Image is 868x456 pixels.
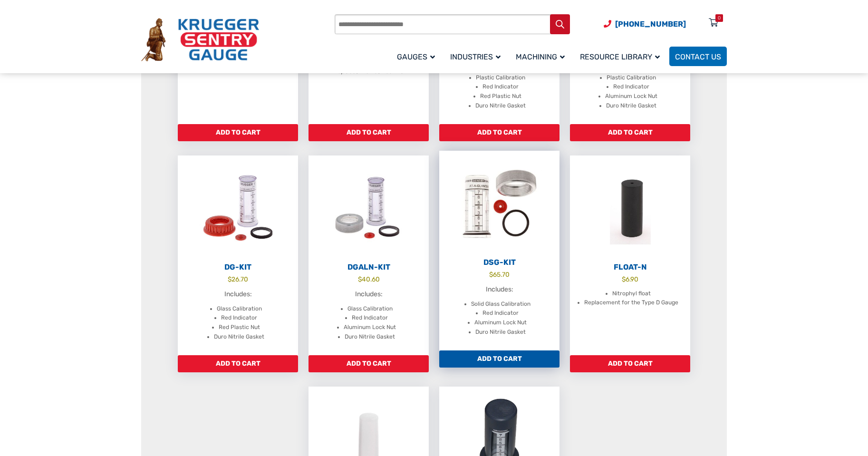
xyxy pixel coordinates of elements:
a: Add to cart: “Float-N” [570,355,690,372]
li: Duro Nitrile Gasket [475,101,526,111]
li: Plastic Calibration [607,73,656,83]
a: Add to cart: “ALN” [309,124,429,141]
span: Gauges [397,52,435,61]
h2: DG-Kit [178,262,298,272]
li: Glass Calibration [347,304,393,314]
bdi: 65.70 [489,271,510,278]
a: Machining [510,45,574,68]
a: DGALN-Kit $40.60 Includes: Glass Calibration Red Indicator Aluminum Lock Nut Duro Nitrile Gasket [309,155,429,355]
span: Resource Library [580,52,660,61]
h2: DSG-Kit [439,258,559,267]
span: $ [489,271,493,278]
li: Replacement for the Type D Gauge [584,298,678,308]
a: Add to cart: “DG-Kit” [178,355,298,372]
a: Phone Number (920) 434-8860 [604,18,686,30]
h2: Float-N [570,262,690,272]
div: 0 [718,14,721,22]
h2: DGALN-Kit [309,262,429,272]
img: DGALN-Kit [309,155,429,260]
img: DSG-Kit [439,151,559,255]
li: Duro Nitrile Gasket [606,101,656,111]
li: Red Indicator [221,313,257,323]
span: Machining [516,52,565,61]
li: Red Indicator [613,82,649,92]
img: Float-N [570,155,690,260]
a: Add to cart: “DALN-Kit” [570,124,690,141]
span: Industries [450,52,501,61]
li: Duro Nitrile Gasket [345,332,395,342]
span: $ [622,275,626,283]
span: $ [228,275,231,283]
a: Resource Library [574,45,669,68]
li: Glass Calibration [217,304,262,314]
a: Add to cart: “DGALN-Kit” [309,355,429,372]
p: Includes: [318,289,419,300]
a: Gauges [391,45,444,68]
p: Includes: [449,284,550,295]
span: [PHONE_NUMBER] [615,19,686,29]
img: DG-Kit [178,155,298,260]
a: DSG-Kit $65.70 Includes: Solid Glass Calibration Red Indicator Aluminum Lock Nut Duro Nitrile Gasket [439,151,559,350]
a: Float-N $6.90 Nitrophyl float Replacement for the Type D Gauge [570,155,690,355]
li: Solid Glass Calibration [471,300,530,309]
li: Aluminum Lock Nut [474,318,527,328]
li: Nitrophyl float [612,289,651,299]
span: Contact Us [675,52,721,61]
a: Add to cart: “DSG-Kit” [439,350,559,368]
li: Aluminum Lock Nut [344,323,396,332]
span: $ [358,275,362,283]
a: Add to cart: “D-Kit” [439,124,559,141]
li: Aluminum Lock Nut [605,92,657,101]
li: Duro Nitrile Gasket [475,328,526,337]
li: Red Plastic Nut [219,323,260,332]
bdi: 40.60 [358,275,380,283]
bdi: 26.70 [228,275,248,283]
li: Red Indicator [482,82,519,92]
li: Red Indicator [482,309,519,318]
bdi: 6.90 [622,275,638,283]
a: Industries [444,45,510,68]
li: Red Plastic Nut [480,92,521,101]
p: Includes: [187,289,289,300]
a: Contact Us [669,47,727,66]
li: Duro Nitrile Gasket [214,332,264,342]
img: Krueger Sentry Gauge [141,18,259,62]
a: DG-Kit $26.70 Includes: Glass Calibration Red Indicator Red Plastic Nut Duro Nitrile Gasket [178,155,298,355]
li: Red Indicator [352,313,388,323]
li: Plastic Calibration [476,73,525,83]
a: Add to cart: “ALG-1-D” [178,124,298,141]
